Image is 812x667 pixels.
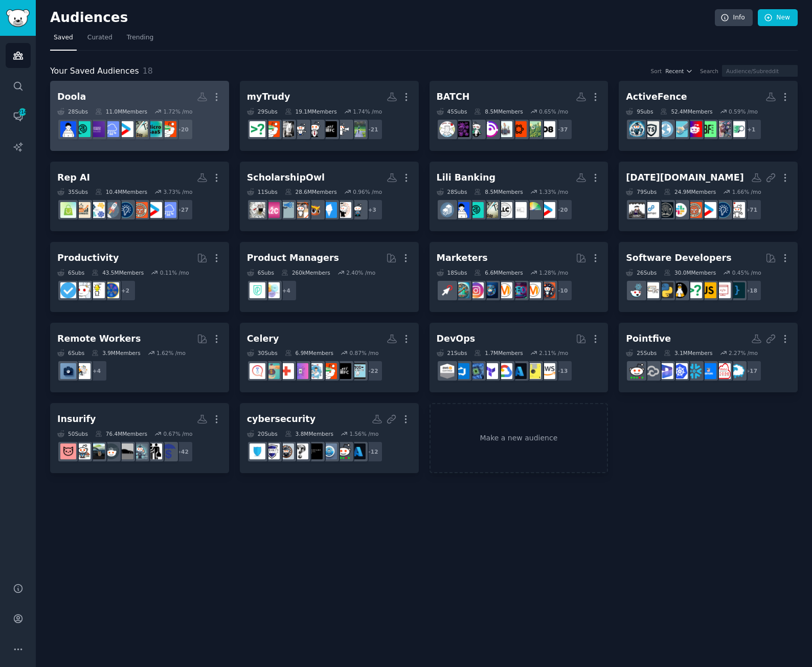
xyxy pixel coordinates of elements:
img: EntrepreneurRideAlong [686,202,702,218]
div: 30.0M Members [664,269,716,276]
div: 6.9M Members [285,349,333,357]
img: generativeAI [715,121,731,137]
img: oraclecloud [715,363,731,379]
img: treedibles [454,121,469,137]
img: uberdrivers [132,443,148,459]
img: InsuranceProfessional [161,443,176,459]
img: CYBERSECURITY_TIPS [250,443,265,459]
div: 9 Sub s [626,108,653,115]
img: work [60,363,76,379]
div: 21 Sub s [437,349,467,357]
a: Make a new audience [430,403,608,473]
img: technology [672,121,688,137]
div: 1.72 % /mo [163,108,192,115]
div: + 13 [551,360,573,382]
a: [DATE][DOMAIN_NAME]79Subs24.9MMembers1.66% /mo+71nonprofitEntrepreneurshipstartupEntrepreneurRide... [619,162,798,232]
img: RemoteJobs [75,363,91,379]
div: ActiveFence [626,91,687,103]
img: SaaS [161,202,176,218]
a: myTrudy29Subs19.1MMembers1.74% /mo+21findapathfreelance_forhireFinancialCareersCareer_Advicehirin... [240,81,419,151]
a: New [758,9,798,27]
a: DevOps21Subs1.7MMembers2.11% /mo+13awsExperiencedDevsAZUREgooglecloudTerraformcomputingazuredevop... [430,323,608,393]
img: cars [118,443,133,459]
img: jobboardsearch [729,121,745,137]
div: + 21 [362,119,383,140]
img: RemoteWorkers [278,121,294,137]
div: 26 Sub s [626,269,657,276]
img: ciso [321,443,337,459]
img: Delta8SuperStore [539,121,555,137]
img: CloudAtCost [643,363,659,379]
img: delta8carts [511,121,527,137]
img: sysadmin [629,363,645,379]
img: FirstTimeHomeBuyer [75,443,91,459]
a: cybersecurity20Subs3.8MMembers1.56% /mo+12AZUREsysadmincisoOSINTExpertsGreatOSINTOSINTSecurityBlu... [240,403,419,473]
img: cscareerquestions [686,282,702,298]
div: myTrudy [247,91,290,103]
img: googlecloud [497,363,512,379]
img: OSINT [278,443,294,459]
div: 1.28 % /mo [539,269,568,276]
div: 6 Sub s [57,269,84,276]
img: trees [439,121,455,137]
a: Software Developers26Subs30.0MMembers0.45% /mo+18programmingwebdevjavascriptcscareerquestionslinu... [619,242,798,312]
div: 3.73 % /mo [163,188,192,195]
img: thcediblereviews [525,121,541,137]
div: 1.33 % /mo [539,188,568,195]
img: SalesOperations [89,202,105,218]
img: marketing [525,282,541,298]
img: Slack [672,202,688,218]
div: Search [700,68,718,75]
img: college [335,202,351,218]
span: Curated [87,33,112,42]
div: 3.8M Members [285,430,333,437]
img: programming [729,282,745,298]
img: digital_marketing [482,282,498,298]
img: salestechniques [75,202,91,218]
img: Accounting [321,363,337,379]
img: tax [132,121,148,137]
img: scholarships [250,202,265,218]
img: ProductivityTech [658,202,673,218]
a: Rep AI35Subs10.4MMembers3.73% /mo+27SaaSstartupEntrepreneurRideAlongEntrepreneurshipstartupsSales... [50,162,229,232]
div: + 22 [362,360,383,382]
div: Product Managers [247,252,339,264]
a: Celery30Subs6.9MMembers0.87% /mo+22CPAFinancialCareersAccountingHealthcareManagementhealthcareITh... [240,323,419,393]
img: TheFounders [454,202,469,218]
div: + 42 [172,441,193,462]
img: javascript [701,282,716,298]
img: FinancialCareers [335,363,351,379]
img: HealthcareManagement [307,363,323,379]
img: healthcare [278,363,294,379]
img: FoundersHub [468,202,484,218]
img: openproject [643,202,659,218]
img: Career_Advice [307,121,323,137]
img: lawschooladmissions [321,202,337,218]
div: 19.1M Members [285,108,337,115]
img: ApplyingToCollege [264,202,280,218]
img: SecurityBlueTeam [264,443,280,459]
div: 11.0M Members [95,108,147,115]
div: 260k Members [281,269,330,276]
img: CPA [350,363,366,379]
img: Entrepreneurship [118,202,133,218]
img: news [658,121,673,137]
span: Saved [54,33,73,42]
img: startup [146,202,162,218]
img: llc_life [497,202,512,218]
div: + 17 [740,360,762,382]
img: startup [701,202,716,218]
a: ScholarshipOwl11Subs28.6MMembers0.96% /mo+3CollegeRantcollegelawschooladmissionsScholarshipOwlInt... [240,162,419,232]
div: 0.65 % /mo [539,108,568,115]
div: + 37 [551,119,573,140]
div: BATCH [437,91,470,103]
div: 2.40 % /mo [346,269,375,276]
div: 6 Sub s [57,349,84,357]
a: Saved [50,30,77,51]
a: Info [715,9,753,27]
div: 76.4M Members [95,430,147,437]
div: 50 Sub s [57,430,88,437]
div: Lili Banking [437,171,495,184]
img: hiring [292,121,308,137]
div: 28.6M Members [285,188,337,195]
